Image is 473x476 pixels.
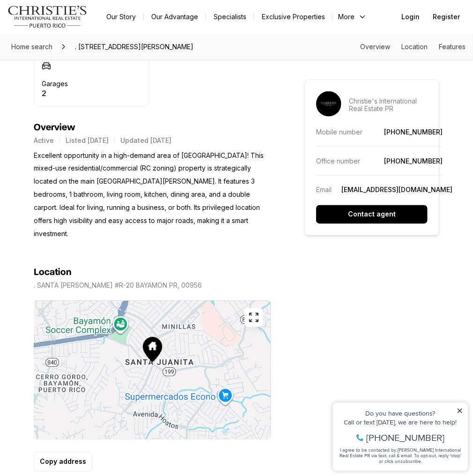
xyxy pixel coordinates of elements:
a: Specialists [206,10,254,23]
p: 2 [42,89,68,97]
a: [PHONE_NUMBER] [384,157,443,165]
span: [PHONE_NUMBER] [38,44,117,53]
p: Garages [42,80,68,88]
button: Contact agent [316,205,428,224]
nav: Page section menu [360,43,466,51]
p: . SANTA [PERSON_NAME] #R-20 BAYAMON PR, 00956 [34,282,202,290]
p: Christie's International Real Estate PR [349,97,428,112]
p: Email [316,186,332,194]
button: Register [427,7,466,26]
span: Login [401,13,420,21]
a: [PHONE_NUMBER] [384,128,443,136]
a: Exclusive Properties [254,10,333,23]
a: Our Advantage [144,10,206,23]
h4: Overview [34,122,271,133]
a: Skip to: Location [401,43,428,51]
p: Copy address [40,458,86,466]
a: Our Story [99,10,143,23]
p: Office number [316,157,360,165]
p: Active [34,137,54,144]
p: Mobile number [316,128,362,136]
p: Contact agent [348,211,396,218]
button: More [333,10,372,23]
div: Do you have questions? [10,21,135,28]
p: Excellent opportunity in a high-demand area of [GEOGRAPHIC_DATA]! This mixed-use residential/comm... [34,149,271,241]
span: Home search [11,43,52,51]
a: Skip to: Overview [360,43,390,51]
h4: Location [34,267,72,278]
span: I agree to be contacted by [PERSON_NAME] International Real Estate PR via text, call & email. To ... [12,58,133,75]
span: . [STREET_ADDRESS][PERSON_NAME] [71,39,197,54]
a: Skip to: Features [439,43,466,51]
a: [EMAIL_ADDRESS][DOMAIN_NAME] [341,186,452,194]
a: Home search [7,39,56,54]
button: Login [396,7,425,26]
img: Map of . SANTA JUNITA #R-20, BAYAMON PR, 00956 [34,301,271,439]
img: logo [7,6,88,28]
button: Copy address [34,452,92,472]
p: Updated [DATE] [120,137,171,144]
p: Listed [DATE] [66,137,109,144]
div: Call or text [DATE], we are here to help! [10,30,135,37]
span: Register [433,13,460,21]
